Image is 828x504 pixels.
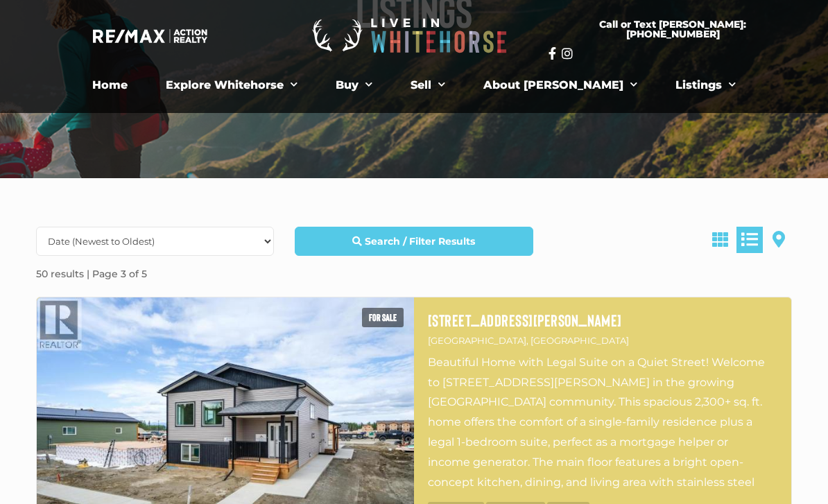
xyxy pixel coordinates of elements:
nav: Menu [33,71,795,99]
span: For sale [362,308,404,327]
a: Home [82,71,138,99]
a: Call or Text [PERSON_NAME]: [PHONE_NUMBER] [549,11,797,47]
a: Sell [400,71,456,99]
a: Buy [325,71,383,99]
p: [GEOGRAPHIC_DATA], [GEOGRAPHIC_DATA] [428,333,777,349]
a: Listings [665,71,746,99]
strong: Search / Filter Results [365,235,475,247]
a: Search / Filter Results [295,227,533,256]
strong: 50 results | Page 3 of 5 [36,268,147,280]
a: Explore Whitehorse [155,71,308,99]
a: About [PERSON_NAME] [473,71,648,99]
a: [STREET_ADDRESS][PERSON_NAME] [428,311,777,329]
span: Call or Text [PERSON_NAME]: [PHONE_NUMBER] [565,19,780,39]
p: Beautiful Home with Legal Suite on a Quiet Street! Welcome to [STREET_ADDRESS][PERSON_NAME] in th... [428,353,777,492]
